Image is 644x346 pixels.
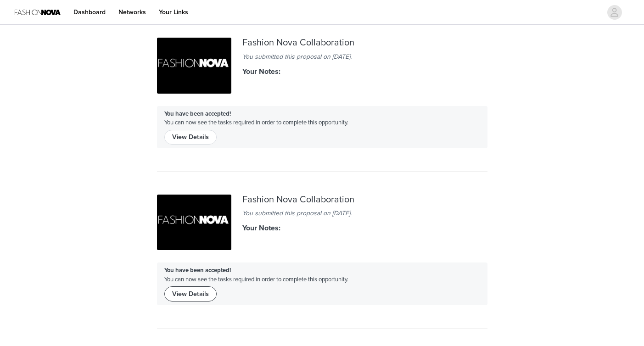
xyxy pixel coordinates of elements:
strong: Your Notes: [242,223,280,233]
button: View Details [164,130,217,145]
a: View Details [164,287,217,294]
a: Your Links [153,2,194,22]
img: d00bcb09-6d98-42ad-8dde-ce25cbd900d3.png [157,195,231,251]
a: Networks [113,2,151,22]
strong: Your Notes: [242,67,280,76]
div: Fashion Nova Collaboration [242,38,402,48]
img: Fashion Nova Logo [15,2,61,22]
strong: You have been accepted! [164,110,231,117]
a: View Details [164,130,217,138]
div: Fashion Nova Collaboration [242,195,402,205]
a: Dashboard [68,2,111,22]
div: You can now see the tasks required in order to complete this opportunity. [157,262,487,305]
div: You submitted this proposal on [DATE]. [242,52,402,61]
strong: You have been accepted! [164,267,231,274]
div: You can now see the tasks required in order to complete this opportunity. [157,106,487,148]
div: avatar [610,5,619,20]
button: View Details [164,286,217,301]
div: You submitted this proposal on [DATE]. [242,208,402,218]
img: d00bcb09-6d98-42ad-8dde-ce25cbd900d3.png [157,38,231,94]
